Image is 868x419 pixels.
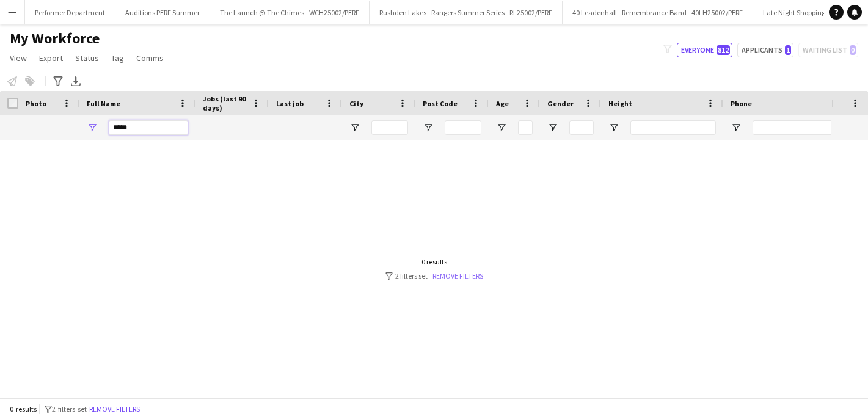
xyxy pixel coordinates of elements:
[731,122,742,133] button: Open Filter Menu
[432,271,483,280] a: Remove filters
[7,98,18,109] input: Column with Header Selection
[10,29,100,48] span: My Workforce
[25,1,115,24] button: Performer Department
[608,99,632,108] span: Height
[75,53,99,64] span: Status
[630,120,716,135] input: Height Filter Input
[106,50,129,66] a: Tag
[547,99,574,108] span: Gender
[203,94,247,112] span: Jobs (last 90 days)
[423,99,458,108] span: Post Code
[26,99,46,108] span: Photo
[87,99,120,108] span: Full Name
[569,120,594,135] input: Gender Filter Input
[349,99,363,108] span: City
[34,50,68,66] a: Export
[731,99,752,108] span: Phone
[87,122,98,133] button: Open Filter Menu
[677,43,732,57] button: Everyone812
[385,257,483,266] div: 0 results
[496,122,507,133] button: Open Filter Menu
[109,120,188,135] input: Full Name Filter Input
[785,45,791,55] span: 1
[717,45,730,55] span: 812
[131,50,169,66] a: Comms
[496,99,509,108] span: Age
[51,74,65,89] app-action-btn: Advanced filters
[563,1,753,24] button: 40 Leadenhall - Remembrance Band - 40LH25002/PERF
[70,50,104,66] a: Status
[210,1,370,24] button: The Launch @ The Chimes - WCH25002/PERF
[52,404,87,414] span: 2 filters set
[608,122,619,133] button: Open Filter Menu
[385,271,483,280] div: 2 filters set
[87,403,142,416] button: Remove filters
[737,43,793,57] button: Applicants1
[370,1,563,24] button: Rushden Lakes - Rangers Summer Series - RL25002/PERF
[349,122,360,133] button: Open Filter Menu
[276,99,304,108] span: Last job
[115,1,210,24] button: Auditions PERF Summer
[111,53,124,64] span: Tag
[5,50,32,66] a: View
[10,53,27,64] span: View
[547,122,558,133] button: Open Filter Menu
[371,120,408,135] input: City Filter Input
[68,74,83,89] app-action-btn: Export XLSX
[518,120,533,135] input: Age Filter Input
[423,122,434,133] button: Open Filter Menu
[136,53,164,64] span: Comms
[445,120,481,135] input: Post Code Filter Input
[39,53,63,64] span: Export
